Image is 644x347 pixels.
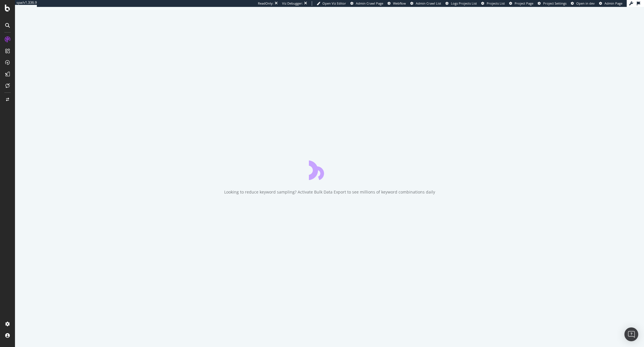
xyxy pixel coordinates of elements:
a: Admin Crawl List [410,1,441,6]
a: Open Viz Editor [317,1,346,6]
span: Admin Crawl Page [356,1,383,5]
div: Looking to reduce keyword sampling? Activate Bulk Data Export to see millions of keyword combinat... [224,189,435,195]
div: Viz Debugger: [282,1,303,6]
a: Project Page [509,1,533,6]
span: Open in dev [576,1,595,5]
a: Admin Page [599,1,622,6]
a: Project Settings [538,1,566,6]
a: Projects List [481,1,505,6]
span: Projects List [487,1,505,5]
a: Webflow [388,1,406,6]
a: Open in dev [571,1,595,6]
span: Admin Crawl List [416,1,441,5]
span: Logs Projects List [451,1,477,5]
span: Admin Page [605,1,622,5]
div: animation [309,159,350,180]
span: Webflow [393,1,406,5]
span: Project Settings [543,1,566,5]
span: Open Viz Editor [322,1,346,5]
div: Open Intercom Messenger [624,327,638,341]
div: ReadOnly: [258,1,273,6]
span: Project Page [515,1,533,5]
a: Logs Projects List [445,1,477,6]
a: Admin Crawl Page [350,1,383,6]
